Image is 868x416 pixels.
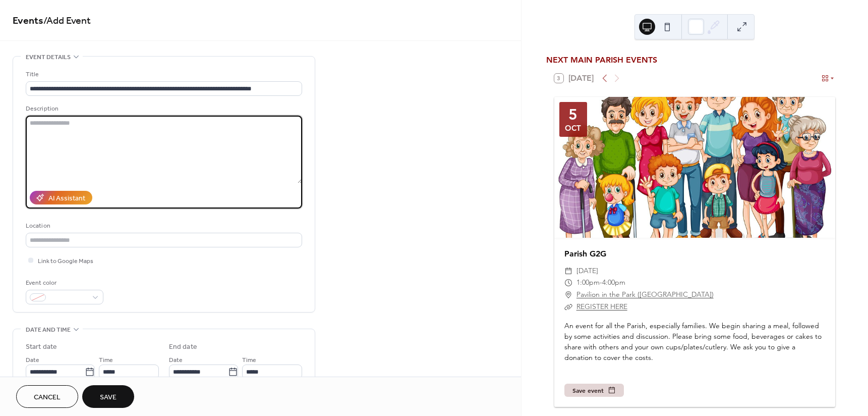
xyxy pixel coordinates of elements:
[82,385,134,408] button: Save
[34,392,61,403] span: Cancel
[26,278,101,288] div: Event color
[26,52,71,63] span: Event details
[565,124,581,132] div: Oct
[564,301,572,313] div: ​
[26,103,300,114] div: Description
[602,277,625,289] span: 4:00pm
[169,355,183,366] span: Date
[26,355,39,366] span: Date
[30,191,92,204] button: AI Assistant
[169,342,197,352] div: End date
[564,277,572,289] div: ​
[576,289,714,301] a: Pavilion in the Park ([GEOGRAPHIC_DATA])
[26,221,300,231] div: Location
[576,265,598,277] span: [DATE]
[564,384,624,397] button: Save event
[16,385,78,408] button: Cancel
[242,355,256,366] span: Time
[100,392,117,403] span: Save
[554,321,835,363] div: An event for all the Parish, especially families. We begin sharing a meal, followed by some activ...
[99,355,113,366] span: Time
[564,289,572,301] div: ​
[600,277,602,289] span: -
[564,265,572,277] div: ​
[38,256,93,267] span: Link to Google Maps
[13,11,43,31] a: Events
[26,342,57,352] div: Start date
[43,11,91,31] span: / Add Event
[48,193,85,204] div: AI Assistant
[576,302,627,311] a: REGISTER HERE
[546,54,843,66] div: NEXT MAIN PARISH EVENTS
[576,277,600,289] span: 1:00pm
[564,249,606,258] a: Parish G2G
[568,107,577,122] div: 5
[26,69,300,80] div: Title
[26,325,71,335] span: Date and time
